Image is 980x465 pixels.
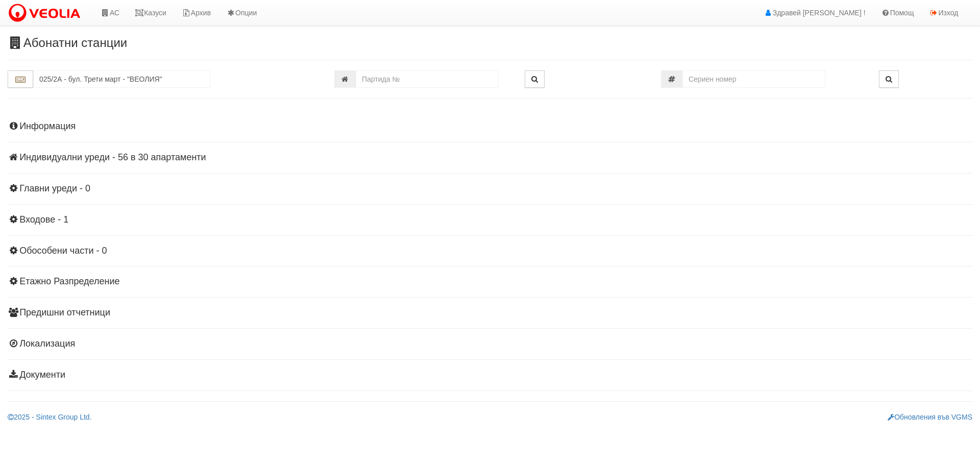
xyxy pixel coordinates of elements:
[8,413,92,421] a: 2025 - Sintex Group Ltd.
[8,308,972,318] h4: Предишни отчетници
[8,153,972,163] h4: Индивидуални уреди - 56 в 30 апартаменти
[356,70,499,88] input: Партида №
[8,370,972,380] h4: Документи
[8,184,972,194] h4: Главни уреди - 0
[8,215,972,225] h4: Входове - 1
[33,70,210,88] input: Абонатна станция
[8,3,85,24] img: VeoliaLogo.png
[8,36,972,50] h3: Абонатни станции
[8,277,972,287] h4: Етажно Разпределение
[8,339,972,349] h4: Локализация
[8,246,972,256] h4: Обособени части - 0
[682,70,825,88] input: Сериен номер
[8,121,972,132] h4: Информация
[888,413,972,421] a: Обновления във VGMS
